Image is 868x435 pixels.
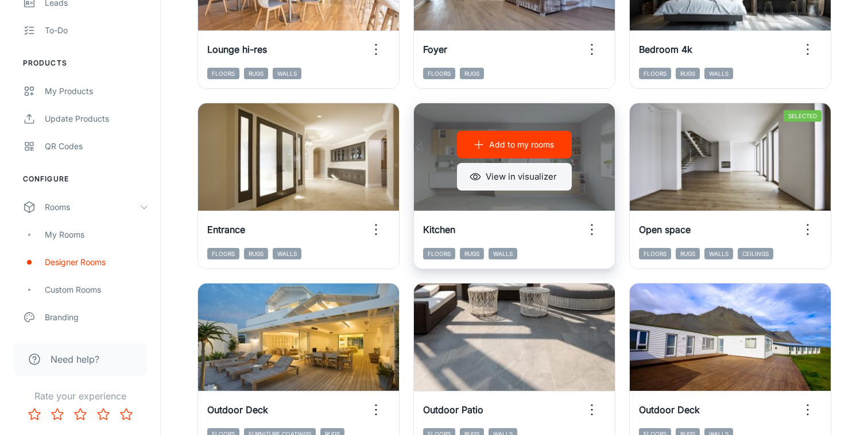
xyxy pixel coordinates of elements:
[207,403,268,417] h6: Outdoor Deck
[207,68,239,79] span: Floors
[69,403,92,426] button: Rate 3 star
[45,24,149,37] div: To-do
[489,248,517,259] span: Walls
[45,256,149,269] div: Designer Rooms
[639,42,692,56] h6: Bedroom 4k
[639,403,700,417] h6: Outdoor Deck
[45,140,149,153] div: QR Codes
[423,248,455,259] span: Floors
[639,248,671,259] span: Floors
[457,163,572,191] button: View in visualizer
[273,68,301,79] span: Walls
[273,248,301,259] span: Walls
[784,110,821,122] span: Selected
[45,283,149,296] div: Custom Rooms
[460,248,484,259] span: Rugs
[45,228,149,241] div: My Rooms
[207,223,245,236] h6: Entrance
[676,68,700,79] span: Rugs
[738,248,773,259] span: Ceilings
[244,248,268,259] span: Rugs
[51,352,99,366] span: Need help?
[45,85,149,98] div: My Products
[207,248,239,259] span: Floors
[639,223,691,236] h6: Open space
[704,68,733,79] span: Walls
[704,248,733,259] span: Walls
[92,403,115,426] button: Rate 4 star
[9,389,151,403] p: Rate your experience
[45,311,149,324] div: Branding
[45,112,149,125] div: Update Products
[676,248,700,259] span: Rugs
[423,403,483,417] h6: Outdoor Patio
[423,68,455,79] span: Floors
[207,42,267,56] h6: Lounge hi-res
[46,403,69,426] button: Rate 2 star
[639,68,671,79] span: Floors
[45,201,139,213] div: Rooms
[457,131,572,158] button: Add to my rooms
[244,68,268,79] span: Rugs
[23,403,46,426] button: Rate 1 star
[115,403,138,426] button: Rate 5 star
[423,42,447,56] h6: Foyer
[460,68,484,79] span: Rugs
[423,223,455,236] h6: Kitchen
[489,138,554,151] p: Add to my rooms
